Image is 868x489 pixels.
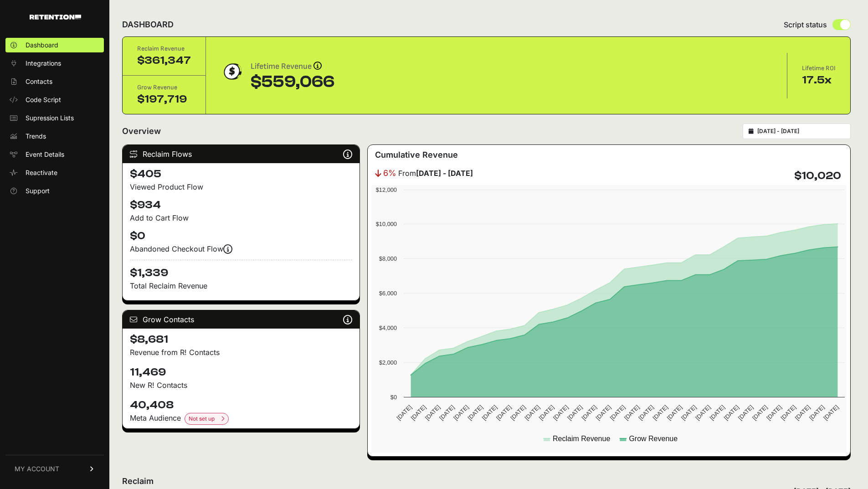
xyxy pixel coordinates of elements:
[737,404,755,422] text: [DATE]
[794,404,812,422] text: [DATE]
[130,398,352,412] h4: 40,408
[130,260,352,280] h4: $1,339
[802,64,836,73] div: Lifetime ROI
[5,111,104,125] a: Supression Lists
[130,243,352,254] div: Abandoned Checkout Flow
[552,404,570,422] text: [DATE]
[652,404,669,422] text: [DATE]
[137,44,191,53] div: Reclaim Revenue
[137,92,191,107] div: $197,719
[379,255,397,262] text: $8,000
[122,125,161,138] h2: Overview
[794,169,841,183] h4: $10,020
[5,455,104,483] a: MY ACCOUNT
[808,404,826,422] text: [DATE]
[784,19,827,30] span: Script status
[723,404,740,422] text: [DATE]
[452,404,470,422] text: [DATE]
[416,169,473,178] strong: [DATE] - [DATE]
[26,95,61,104] span: Code Script
[223,249,232,249] i: Events are firing, and revenue is coming soon! Reclaim revenue is updated nightly.
[130,167,352,181] h4: $405
[438,404,456,422] text: [DATE]
[481,404,498,422] text: [DATE]
[122,18,174,31] h2: DASHBOARD
[467,404,484,422] text: [DATE]
[26,186,50,196] span: Support
[379,290,397,297] text: $6,000
[395,404,413,422] text: [DATE]
[751,404,769,422] text: [DATE]
[376,221,397,227] text: $10,000
[5,56,104,71] a: Integrations
[137,53,191,68] div: $361,347
[379,324,397,331] text: $4,000
[130,212,352,223] div: Add to Cart Flow
[26,113,74,123] span: Supression Lists
[26,168,57,177] span: Reactivate
[123,145,360,163] div: Reclaim Flows
[553,435,610,443] text: Reclaim Revenue
[5,129,104,144] a: Trends
[26,41,58,50] span: Dashboard
[123,310,360,329] div: Grow Contacts
[5,93,104,107] a: Code Script
[5,38,104,52] a: Dashboard
[379,359,397,366] text: $2,000
[130,365,352,380] h4: 11,469
[130,198,352,212] h4: $934
[5,74,104,89] a: Contacts
[5,147,104,162] a: Event Details
[26,132,46,141] span: Trends
[609,404,627,422] text: [DATE]
[623,404,641,422] text: [DATE]
[130,347,352,358] p: Revenue from R! Contacts
[122,475,339,488] h2: Reclaim
[680,404,698,422] text: [DATE]
[822,404,840,422] text: [DATE]
[765,404,783,422] text: [DATE]
[637,404,655,422] text: [DATE]
[398,168,473,179] span: From
[15,464,59,474] span: MY ACCOUNT
[26,150,64,159] span: Event Details
[130,181,352,192] div: Viewed Product Flow
[130,332,352,347] h4: $8,681
[26,77,52,86] span: Contacts
[595,404,612,422] text: [DATE]
[495,404,513,422] text: [DATE]
[629,435,678,443] text: Grow Revenue
[694,404,712,422] text: [DATE]
[251,73,334,91] div: $559,066
[666,404,683,422] text: [DATE]
[130,380,352,391] p: New R! Contacts
[137,83,191,92] div: Grow Revenue
[5,184,104,198] a: Support
[376,186,397,193] text: $12,000
[30,15,81,20] img: Retention.com
[130,412,352,425] div: Meta Audience
[383,167,396,180] span: 6%
[390,394,397,401] text: $0
[538,404,555,422] text: [DATE]
[566,404,584,422] text: [DATE]
[580,404,598,422] text: [DATE]
[709,404,726,422] text: [DATE]
[780,404,797,422] text: [DATE]
[410,404,427,422] text: [DATE]
[5,165,104,180] a: Reactivate
[130,229,352,243] h4: $0
[802,73,836,88] div: 17.5x
[221,60,243,83] img: dollar-coin-05c43ed7efb7bc0c12610022525b4bbbb207c7efeef5aecc26f025e68dcafac9.png
[424,404,442,422] text: [DATE]
[251,60,334,73] div: Lifetime Revenue
[130,280,352,291] p: Total Reclaim Revenue
[26,59,61,68] span: Integrations
[375,149,458,161] h3: Cumulative Revenue
[524,404,541,422] text: [DATE]
[509,404,527,422] text: [DATE]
